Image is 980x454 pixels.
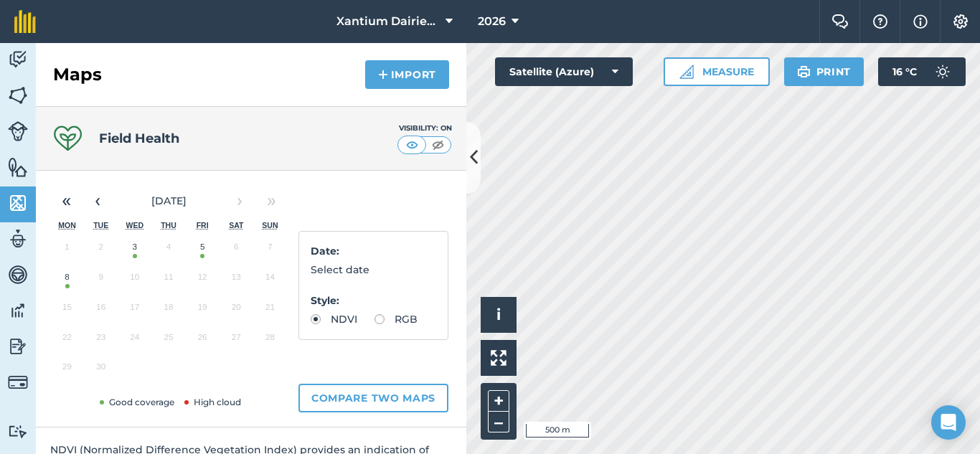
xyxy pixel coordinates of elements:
[84,235,118,265] button: 2 September 2025
[952,14,969,29] img: A cog icon
[878,57,966,86] button: 16 °C
[311,262,436,278] p: Select date
[224,185,255,217] button: ›
[182,397,241,407] span: High cloud
[229,221,243,230] abbr: Saturday
[14,10,36,33] img: fieldmargin Logo
[84,326,118,356] button: 23 September 2025
[8,425,28,438] img: svg+xml;base64,PD94bWwgdmVyc2lvbj0iMS4wIiBlbmNvZGluZz0idXRmLTgiPz4KPCEtLSBHZW5lcmF0b3I6IEFkb2JlIE...
[84,355,118,385] button: 30 September 2025
[151,295,185,326] button: 18 September 2025
[491,350,507,366] img: Four arrows, one pointing top left, one top right, one bottom right and the last bottom left
[151,235,185,265] button: 4 September 2025
[8,300,28,321] img: svg+xml;base64,PD94bWwgdmVyc2lvbj0iMS4wIiBlbmNvZGluZz0idXRmLTgiPz4KPCEtLSBHZW5lcmF0b3I6IEFkb2JlIE...
[118,235,151,265] button: 3 September 2025
[931,405,966,440] div: Open Intercom Messenger
[8,336,28,357] img: svg+xml;base64,PD94bWwgdmVyc2lvbj0iMS4wIiBlbmNvZGluZz0idXRmLTgiPz4KPCEtLSBHZW5lcmF0b3I6IEFkb2JlIE...
[186,265,220,295] button: 12 September 2025
[8,85,28,106] img: svg+xml;base64,PHN2ZyB4bWxucz0iaHR0cDovL3d3dy53My5vcmcvMjAwMC9zdmciIHdpZHRoPSI1NiIgaGVpZ2h0PSI2MC...
[892,57,917,86] span: 16 ° C
[151,194,187,207] span: [DATE]
[336,13,440,30] span: Xantium Dairies [GEOGRAPHIC_DATA]
[50,265,84,295] button: 8 September 2025
[374,314,418,324] label: RGB
[8,49,28,70] img: svg+xml;base64,PD94bWwgdmVyc2lvbj0iMS4wIiBlbmNvZGluZz0idXRmLTgiPz4KPCEtLSBHZW5lcmF0b3I6IEFkb2JlIE...
[220,295,253,326] button: 20 September 2025
[93,221,108,230] abbr: Tuesday
[495,57,633,86] button: Satellite (Azure)
[84,265,118,295] button: 9 September 2025
[253,235,287,265] button: 7 September 2025
[118,326,151,356] button: 24 September 2025
[255,185,287,217] button: »
[262,221,278,230] abbr: Sunday
[99,128,179,148] h4: Field Health
[186,235,220,265] button: 5 September 2025
[872,14,889,29] img: A question mark icon
[664,57,770,86] button: Measure
[378,66,388,83] img: svg+xml;base64,PHN2ZyB4bWxucz0iaHR0cDovL3d3dy53My5vcmcvMjAwMC9zdmciIHdpZHRoPSIxNCIgaGVpZ2h0PSIyNC...
[797,63,811,80] img: svg+xml;base64,PHN2ZyB4bWxucz0iaHR0cDovL3d3dy53My5vcmcvMjAwMC9zdmciIHdpZHRoPSIxOSIgaGVpZ2h0PSIyNC...
[488,412,509,432] button: –
[220,265,253,295] button: 13 September 2025
[151,265,185,295] button: 11 September 2025
[53,63,102,86] h2: Maps
[50,326,84,356] button: 22 September 2025
[488,390,509,412] button: +
[151,326,185,356] button: 25 September 2025
[118,265,151,295] button: 10 September 2025
[253,295,287,326] button: 21 September 2025
[84,295,118,326] button: 16 September 2025
[784,57,864,86] button: Print
[8,228,28,250] img: svg+xml;base64,PD94bWwgdmVyc2lvbj0iMS4wIiBlbmNvZGluZz0idXRmLTgiPz4KPCEtLSBHZW5lcmF0b3I6IEFkb2JlIE...
[311,245,339,257] strong: Date :
[8,121,28,141] img: svg+xml;base64,PD94bWwgdmVyc2lvbj0iMS4wIiBlbmNvZGluZz0idXRmLTgiPz4KPCEtLSBHZW5lcmF0b3I6IEFkb2JlIE...
[496,306,501,323] span: i
[113,185,224,217] button: [DATE]
[397,123,452,134] div: Visibility: On
[197,221,209,230] abbr: Friday
[8,264,28,285] img: svg+xml;base64,PD94bWwgdmVyc2lvbj0iMS4wIiBlbmNvZGluZz0idXRmLTgiPz4KPCEtLSBHZW5lcmF0b3I6IEFkb2JlIE...
[8,192,28,214] img: svg+xml;base64,PHN2ZyB4bWxucz0iaHR0cDovL3d3dy53My5vcmcvMjAwMC9zdmciIHdpZHRoPSI1NiIgaGVpZ2h0PSI2MC...
[311,314,357,324] label: NDVI
[8,372,28,392] img: svg+xml;base64,PD94bWwgdmVyc2lvbj0iMS4wIiBlbmNvZGluZz0idXRmLTgiPz4KPCEtLSBHZW5lcmF0b3I6IEFkb2JlIE...
[913,13,928,30] img: svg+xml;base64,PHN2ZyB4bWxucz0iaHR0cDovL3d3dy53My5vcmcvMjAwMC9zdmciIHdpZHRoPSIxNyIgaGVpZ2h0PSIxNy...
[220,326,253,356] button: 27 September 2025
[365,60,449,89] button: Import
[311,294,339,307] strong: Style :
[186,295,220,326] button: 19 September 2025
[403,138,421,152] img: svg+xml;base64,PHN2ZyB4bWxucz0iaHR0cDovL3d3dy53My5vcmcvMjAwMC9zdmciIHdpZHRoPSI1MCIgaGVpZ2h0PSI0MC...
[50,235,84,265] button: 1 September 2025
[126,221,144,230] abbr: Wednesday
[478,13,506,30] span: 2026
[161,221,176,230] abbr: Thursday
[831,14,849,29] img: Two speech bubbles overlapping with the left bubble in the forefront
[50,185,82,217] button: «
[58,221,76,230] abbr: Monday
[298,384,448,412] button: Compare two maps
[118,295,151,326] button: 17 September 2025
[679,65,694,79] img: Ruler icon
[82,185,113,217] button: ‹
[186,326,220,356] button: 26 September 2025
[429,138,447,152] img: svg+xml;base64,PHN2ZyB4bWxucz0iaHR0cDovL3d3dy53My5vcmcvMjAwMC9zdmciIHdpZHRoPSI1MCIgaGVpZ2h0PSI0MC...
[481,297,517,333] button: i
[220,235,253,265] button: 6 September 2025
[253,326,287,356] button: 28 September 2025
[928,57,957,86] img: svg+xml;base64,PD94bWwgdmVyc2lvbj0iMS4wIiBlbmNvZGluZz0idXRmLTgiPz4KPCEtLSBHZW5lcmF0b3I6IEFkb2JlIE...
[253,265,287,295] button: 14 September 2025
[50,355,84,385] button: 29 September 2025
[50,295,84,326] button: 15 September 2025
[97,397,174,407] span: Good coverage
[8,156,28,178] img: svg+xml;base64,PHN2ZyB4bWxucz0iaHR0cDovL3d3dy53My5vcmcvMjAwMC9zdmciIHdpZHRoPSI1NiIgaGVpZ2h0PSI2MC...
